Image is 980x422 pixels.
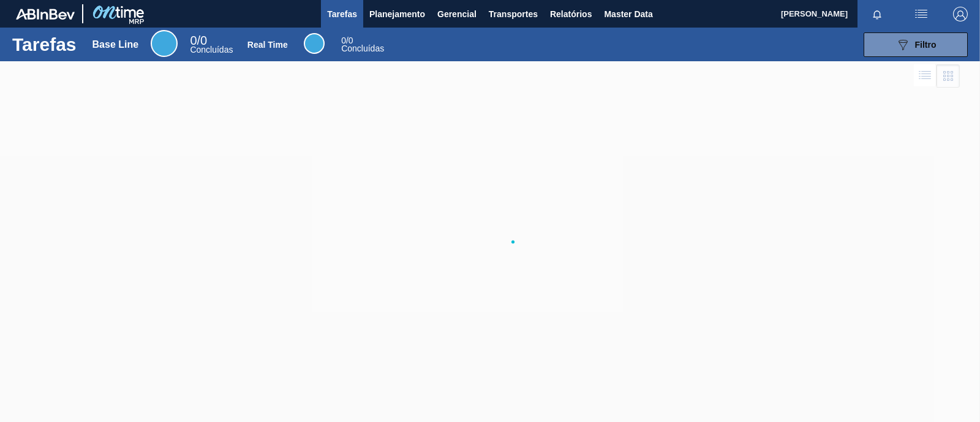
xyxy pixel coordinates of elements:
div: Base Line [190,36,233,54]
img: TNhmsLtSVTkK8tSr43FrP2fwEKptu5GPRR3wAAAABJRU5ErkJggg== [16,9,75,20]
span: 0 [341,36,346,45]
span: / 0 [190,34,207,47]
h1: Tarefas [12,37,77,51]
div: Base Line [151,30,178,57]
span: / 0 [341,36,353,45]
button: Notificações [858,6,897,23]
span: Planejamento [369,7,425,21]
span: Tarefas [327,7,357,21]
div: Base Line [92,39,139,50]
span: Relatórios [550,7,592,21]
span: Filtro [915,40,937,50]
span: Concluídas [190,45,233,55]
img: Logout [953,7,968,21]
div: Real Time [247,40,288,50]
div: Real Time [304,33,325,54]
span: 0 [190,34,197,47]
img: userActions [914,7,929,21]
div: Real Time [341,37,384,53]
span: Gerencial [437,7,477,21]
span: Concluídas [341,43,384,53]
button: Filtro [864,32,968,57]
span: Master Data [604,7,652,21]
span: Transportes [489,7,538,21]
